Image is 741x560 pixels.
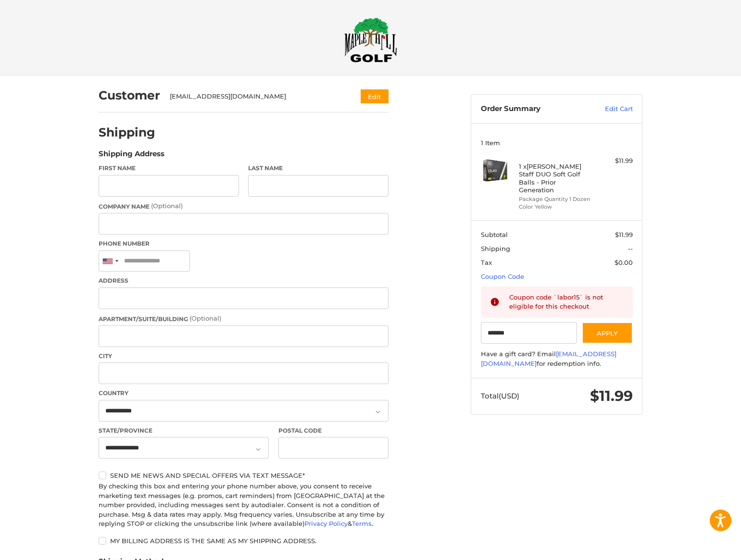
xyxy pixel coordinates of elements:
[481,349,633,368] div: Have a gift card? Email for redemption info.
[278,426,389,435] label: Postal Code
[509,293,624,311] div: Coupon code `labor15` is not eligible for this checkout
[99,201,389,211] label: Company Name
[481,273,524,280] a: Coupon Code
[99,276,389,285] label: Address
[481,231,508,238] span: Subtotal
[248,164,389,173] label: Last Name
[519,162,592,194] h4: 1 x [PERSON_NAME] Staff DUO Soft Golf Balls - Prior Generation
[189,314,221,322] small: (Optional)
[99,149,164,164] legend: Shipping Address
[662,534,741,560] iframe: Google Customer Reviews
[481,350,616,367] a: [EMAIL_ADDRESS][DOMAIN_NAME]
[170,92,342,101] div: [EMAIL_ADDRESS][DOMAIN_NAME]
[519,195,592,203] li: Package Quantity 1 Dozen
[615,259,633,266] span: $0.00
[481,259,492,266] span: Tax
[481,104,584,114] h3: Order Summary
[628,245,633,252] span: --
[481,322,578,344] input: Gift Certificate or Coupon Code
[99,482,389,529] div: By checking this box and entering your phone number above, you consent to receive marketing text ...
[99,472,389,479] label: Send me news and special offers via text message*
[99,426,269,435] label: State/Province
[519,203,592,211] li: Color Yellow
[481,245,510,252] span: Shipping
[595,156,633,166] div: $11.99
[304,520,348,527] a: Privacy Policy
[99,88,160,103] h2: Customer
[99,239,389,248] label: Phone Number
[361,89,389,103] button: Edit
[590,387,633,405] span: $11.99
[582,322,633,344] button: Apply
[352,520,372,527] a: Terms
[481,139,633,147] h3: 1 Item
[481,391,519,400] span: Total (USD)
[99,251,121,272] div: United States: +1
[615,231,633,238] span: $11.99
[344,17,397,62] img: Maple Hill Golf
[99,389,389,398] label: Country
[584,104,633,114] a: Edit Cart
[99,164,239,173] label: First Name
[99,314,389,324] label: Apartment/Suite/Building
[99,352,389,361] label: City
[99,125,155,140] h2: Shipping
[151,202,183,210] small: (Optional)
[99,537,389,545] label: My billing address is the same as my shipping address.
